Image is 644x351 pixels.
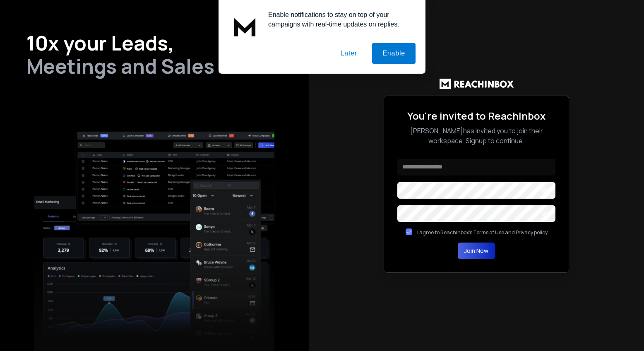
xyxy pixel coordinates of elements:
[397,126,555,146] p: [PERSON_NAME] has invited you to join their workspace. Signup to continue.
[417,229,548,236] label: I agree to ReachInbox's Terms of Use and Privacy policy
[330,43,367,64] button: Later
[458,243,495,259] button: Join Now
[372,43,416,64] button: Enable
[26,56,282,76] h2: Meetings and Sales
[262,10,416,29] div: Enable notifications to stay on top of your campaigns with real-time updates on replies.
[228,10,262,43] img: notification icon
[397,109,555,123] h2: You're invited to ReachInbox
